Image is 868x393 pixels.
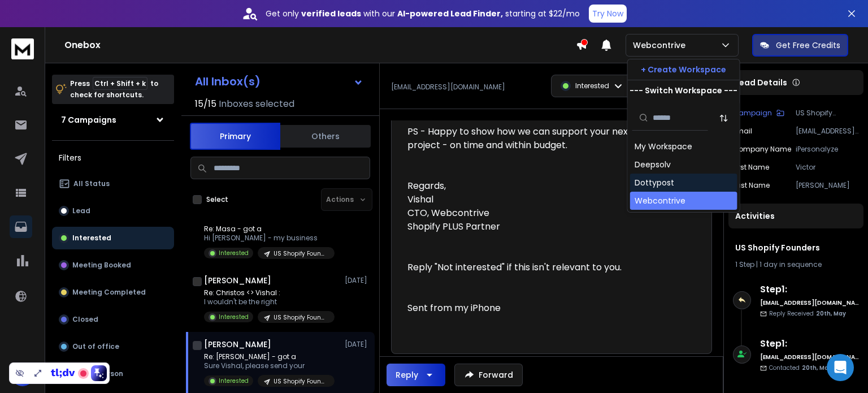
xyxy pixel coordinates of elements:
h3: Inboxes selected [219,97,294,111]
button: Forward [454,364,523,386]
p: First Name [733,163,769,172]
button: All Status [52,172,174,195]
p: Re: Christos <> Vishal : [204,288,335,297]
p: + Create Workspace [641,64,726,75]
p: Reply Received [769,309,846,318]
strong: verified leads [301,8,361,19]
span: 15 / 15 [195,97,216,111]
button: + Create Workspace [628,59,740,80]
span: 20th, May [802,364,832,372]
p: Interested [575,81,609,90]
p: --- Switch Workspace --- [630,85,737,96]
p: Company Name [733,145,791,154]
p: I wouldn't be the right [204,297,335,306]
p: [EMAIL_ADDRESS][DOMAIN_NAME] [391,83,505,92]
button: Reply [387,364,445,386]
p: [EMAIL_ADDRESS][DOMAIN_NAME] [796,127,859,136]
p: Interested [219,249,249,257]
p: [DATE] [345,340,370,349]
button: Get Free Credits [752,34,848,57]
p: Meeting Booked [72,261,131,270]
strong: AI-powered Lead Finder, [397,8,503,19]
p: US Shopify Founders [274,249,328,258]
p: Sure Vishal, please send your [204,361,335,370]
div: Reply [396,369,418,381]
p: Hi [PERSON_NAME] - my business [204,234,335,243]
div: Activities [728,204,863,228]
button: All Inbox(s) [186,70,372,93]
p: Meeting Completed [72,288,146,297]
button: Sort by Sort A-Z [713,107,735,129]
h1: [PERSON_NAME] [204,275,271,286]
p: Contacted [769,364,832,372]
p: [DATE] [345,276,370,285]
h1: [PERSON_NAME] [204,339,271,350]
p: Interested [219,313,249,321]
button: Others [280,124,371,149]
div: Webcontrive [635,195,685,206]
p: Interested [219,377,249,385]
button: Interested [52,227,174,249]
p: Get Free Credits [776,40,840,51]
p: [PERSON_NAME] [796,181,859,190]
p: US Shopify Founders [274,377,328,386]
h6: [EMAIL_ADDRESS][DOMAIN_NAME] [760,299,859,307]
p: Email [733,127,752,136]
span: Ctrl + Shift + k [93,77,147,90]
button: Wrong person [52,362,174,385]
button: Primary [190,123,280,150]
p: Re: Masa - got a [204,224,335,234]
h1: All Inbox(s) [195,76,261,87]
span: 1 Step [735,260,754,269]
h1: US Shopify Founders [735,242,857,253]
p: Campaign [733,109,772,118]
p: Press to check for shortcuts. [70,78,158,101]
label: Select [206,195,228,204]
p: Get only with our starting at $22/mo [266,8,580,19]
span: 20th, May [816,309,846,318]
p: US Shopify Founders [796,109,859,118]
button: Lead [52,200,174,222]
button: Closed [52,308,174,331]
h1: Onebox [64,38,576,52]
button: Campaign [733,109,784,118]
p: Try Now [592,8,623,19]
div: Deepsolv [635,159,671,170]
button: Try Now [589,5,627,23]
img: logo [11,38,34,59]
p: All Status [73,179,110,188]
p: Re: [PERSON_NAME] - got a [204,352,335,361]
button: Meeting Booked [52,254,174,277]
h6: [EMAIL_ADDRESS][DOMAIN_NAME] [760,353,859,361]
p: US Shopify Founders [274,313,328,322]
h6: Step 1 : [760,283,859,296]
button: 7 Campaigns [52,109,174,131]
div: My Workspace [635,141,692,152]
p: Lead Details [735,77,787,88]
p: Webcontrive [633,40,690,51]
p: iPersonalyze [796,145,859,154]
p: Lead [72,206,90,215]
button: Meeting Completed [52,281,174,304]
p: Last Name [733,181,770,190]
div: | [735,260,857,269]
span: 1 day in sequence [759,260,822,269]
button: Out of office [52,335,174,358]
h6: Step 1 : [760,337,859,351]
p: Out of office [72,342,119,351]
div: Dottypost [635,177,674,188]
h1: 7 Campaigns [61,114,116,126]
h3: Filters [52,150,174,166]
p: Closed [72,315,98,324]
p: Victor [796,163,859,172]
div: Open Intercom Messenger [827,354,854,381]
p: Interested [72,234,111,243]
